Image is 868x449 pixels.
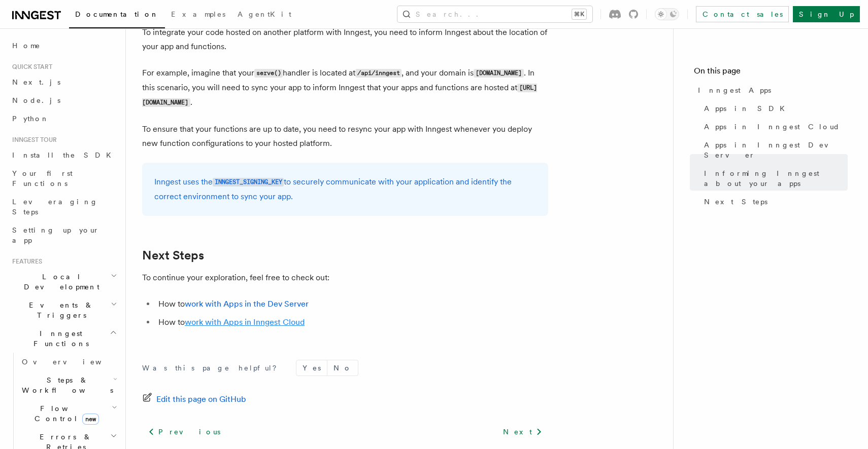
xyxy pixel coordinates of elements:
[142,122,548,151] p: To ensure that your functions are up to date, you need to resync your app with Inngest whenever y...
[8,268,119,296] button: Local Development
[155,297,548,311] li: How to
[8,36,119,55] a: Home
[18,371,119,399] button: Steps & Workflows
[12,226,99,244] span: Setting up your app
[700,118,848,136] a: Apps in Inngest Cloud
[12,169,73,188] span: Your first Functions
[397,6,592,22] button: Search...⌘K
[655,8,679,20] button: Toggle dark mode
[8,324,119,353] button: Inngest Functions
[171,10,225,18] span: Examples
[704,103,791,114] span: Apps in SDK
[296,360,327,376] button: Yes
[12,198,98,216] span: Leveraging Steps
[704,122,840,132] span: Apps in Inngest Cloud
[8,193,119,221] a: Leveraging Steps
[18,353,119,371] a: Overview
[700,136,848,164] a: Apps in Inngest Dev Server
[142,392,246,406] a: Edit this page on GitHub
[12,96,60,104] span: Node.js
[142,66,548,110] p: For example, imagine that your handler is located at , and your domain is . In this scenario, you...
[8,73,119,91] a: Next.js
[22,358,126,366] span: Overview
[700,193,848,211] a: Next Steps
[231,3,297,27] a: AgentKit
[18,399,119,428] button: Flow Controlnew
[156,392,246,406] span: Edit this page on GitHub
[213,178,284,186] code: INNGEST_SIGNING_KEY
[238,10,291,18] span: AgentKit
[700,99,848,118] a: Apps in SDK
[154,175,536,204] p: Inngest uses the to securely communicate with your application and identify the correct environme...
[704,168,848,189] span: Informing Inngest about your apps
[327,360,358,376] button: No
[497,423,548,441] a: Next
[69,3,165,28] a: Documentation
[8,328,110,349] span: Inngest Functions
[696,6,789,22] a: Contact sales
[694,65,848,81] h4: On this page
[12,151,117,159] span: Install the SDK
[8,164,119,193] a: Your first Functions
[213,177,284,186] a: INNGEST_SIGNING_KEY
[18,403,112,424] span: Flow Control
[694,81,848,99] a: Inngest Apps
[254,69,283,78] code: serve()
[8,296,119,324] button: Events & Triggers
[8,91,119,109] a: Node.js
[18,375,113,395] span: Steps & Workflows
[8,63,52,71] span: Quick start
[355,69,402,78] code: /api/inngest
[75,10,159,18] span: Documentation
[185,299,309,309] a: work with Apps in the Dev Server
[12,41,41,51] span: Home
[185,317,305,327] a: work with Apps in Inngest Cloud
[8,221,119,249] a: Setting up your app
[142,363,284,373] p: Was this page helpful?
[8,109,119,128] a: Python
[700,164,848,193] a: Informing Inngest about your apps
[8,257,42,266] span: Features
[142,271,548,285] p: To continue your exploration, feel free to check out:
[704,197,767,207] span: Next Steps
[698,85,771,95] span: Inngest Apps
[12,115,49,123] span: Python
[12,78,60,86] span: Next.js
[474,69,523,78] code: [DOMAIN_NAME]
[8,300,111,320] span: Events & Triggers
[155,315,548,329] li: How to
[142,423,226,441] a: Previous
[82,414,99,425] span: new
[142,248,204,263] a: Next Steps
[704,140,848,160] span: Apps in Inngest Dev Server
[165,3,231,27] a: Examples
[572,9,586,19] kbd: ⌘K
[142,25,548,54] p: To integrate your code hosted on another platform with Inngest, you need to inform Inngest about ...
[8,146,119,164] a: Install the SDK
[8,272,111,292] span: Local Development
[8,136,57,144] span: Inngest tour
[793,6,860,22] a: Sign Up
